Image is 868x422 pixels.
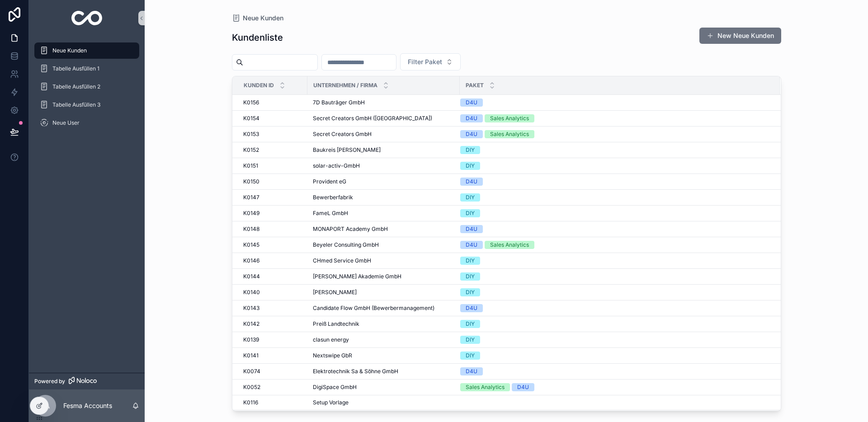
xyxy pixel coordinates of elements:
[460,241,769,249] a: D4USales Analytics
[52,119,80,127] span: Neue User
[313,352,454,359] a: Nextswipe GbR
[313,336,349,343] span: clasun energy
[34,42,139,59] a: Neue Kunden
[466,288,475,296] div: DIY
[313,146,454,154] a: Baukreis [PERSON_NAME]
[313,305,454,312] a: Candidate Flow GmbH (Bewerbermanagement)
[466,367,477,375] div: D4U
[460,114,769,122] a: D4USales Analytics
[460,225,769,233] a: D4U
[466,241,477,249] div: D4U
[466,162,475,170] div: DIY
[466,130,477,138] div: D4U
[243,384,260,391] span: K0052
[466,225,477,233] div: D4U
[313,210,454,217] a: FameL GmbH
[313,368,398,375] span: Elektrotechnik Sa & Söhne GmbH
[243,320,259,328] span: K0142
[243,146,302,154] a: K0152
[313,305,434,312] span: Candidate Flow GmbH (Bewerbermanagement)
[243,146,259,154] span: K0152
[460,98,769,107] a: D4U
[313,99,454,106] a: 7D Bauträger GmbH
[313,336,454,343] a: clasun energy
[313,99,365,106] span: 7D Bauträger GmbH
[313,178,346,185] span: Provident eG
[63,401,112,410] p: Fesma Accounts
[243,257,259,264] span: K0146
[243,131,259,138] span: K0153
[466,82,484,89] span: Paket
[243,273,260,280] span: K0144
[313,194,454,201] a: Bewerberfabrik
[243,194,259,201] span: K0147
[460,272,769,281] a: DIY
[466,352,475,360] div: DIY
[34,97,139,113] a: Tabelle Ausfüllen 3
[232,14,283,23] a: Neue Kunden
[460,130,769,138] a: D4USales Analytics
[466,320,475,328] div: DIY
[52,101,100,108] span: Tabelle Ausfüllen 3
[313,146,381,154] span: Baukreis [PERSON_NAME]
[313,162,360,169] span: solar-activ-GmbH
[34,79,139,95] a: Tabelle Ausfüllen 2
[243,162,258,169] span: K0151
[466,178,477,186] div: D4U
[466,383,505,391] div: Sales Analytics
[313,289,454,296] a: [PERSON_NAME]
[699,28,781,44] button: New Neue Kunden
[466,146,475,154] div: DIY
[313,320,454,328] a: Preiß Landtechnik
[313,162,454,169] a: solar-activ-GmbH
[466,114,477,122] div: D4U
[313,273,454,280] a: [PERSON_NAME] Akademie GmbH
[34,115,139,131] a: Neue User
[243,14,283,23] span: Neue Kunden
[460,352,769,360] a: DIY
[460,320,769,328] a: DIY
[313,320,359,328] span: Preiß Landtechnik
[243,210,302,217] a: K0149
[460,193,769,202] a: DIY
[466,257,475,265] div: DIY
[313,384,357,391] span: DigiSpace GmbH
[34,61,139,77] a: Tabelle Ausfüllen 1
[408,57,442,66] span: Filter Paket
[71,11,103,25] img: App logo
[460,146,769,154] a: DIY
[313,384,454,391] a: DigiSpace GmbH
[243,257,302,264] a: K0146
[460,288,769,296] a: DIY
[313,241,379,249] span: Beyeler Consulting GmbH
[313,241,454,249] a: Beyeler Consulting GmbH
[29,373,145,389] a: Powered by
[232,31,283,44] h1: Kundenliste
[243,305,302,312] a: K0143
[243,273,302,280] a: K0144
[313,399,349,406] span: Setup Vorlage
[460,162,769,170] a: DIY
[313,131,454,138] a: Secret Creators GmbH
[313,115,432,122] span: Secret Creators GmbH ([GEOGRAPHIC_DATA])
[460,336,769,344] a: DIY
[243,305,259,312] span: K0143
[460,304,769,312] a: D4U
[243,289,260,296] span: K0140
[466,272,475,281] div: DIY
[313,210,348,217] span: FameL GmbH
[313,225,454,233] a: MONAPORT Academy GmbH
[466,209,475,217] div: DIY
[313,368,454,375] a: Elektrotechnik Sa & Söhne GmbH
[490,130,529,138] div: Sales Analytics
[34,378,65,385] span: Powered by
[313,257,454,264] a: CHmed Service GmbH
[52,83,100,90] span: Tabelle Ausfüllen 2
[29,36,145,143] div: scrollable content
[466,336,475,344] div: DIY
[490,114,529,122] div: Sales Analytics
[313,352,352,359] span: Nextswipe GbR
[244,82,274,89] span: Kunden ID
[243,241,259,249] span: K0145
